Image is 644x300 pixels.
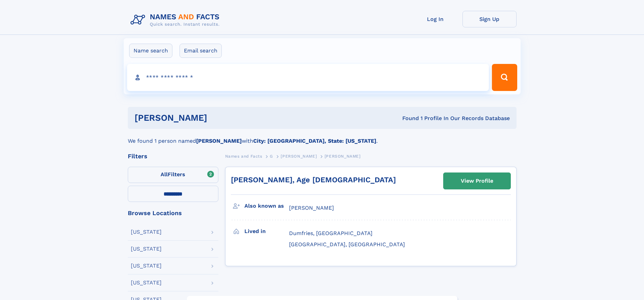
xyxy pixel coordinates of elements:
a: View Profile [444,173,510,189]
h1: [PERSON_NAME] [135,114,305,122]
div: Browse Locations [128,210,218,216]
label: Email search [180,44,222,58]
span: [PERSON_NAME] [325,154,361,159]
a: Names and Facts [225,152,262,160]
div: View Profile [461,173,493,189]
div: We found 1 person named with . [128,129,517,145]
div: Filters [128,153,218,159]
b: City: [GEOGRAPHIC_DATA], State: [US_STATE] [253,138,376,144]
h3: Lived in [244,226,289,237]
button: Search Button [492,64,517,91]
a: G [270,152,273,160]
a: Sign Up [462,11,517,27]
div: [US_STATE] [131,246,162,252]
a: [PERSON_NAME] [281,152,317,160]
b: [PERSON_NAME] [196,138,242,144]
input: search input [127,64,489,91]
label: Filters [128,167,218,183]
span: [PERSON_NAME] [289,205,334,211]
span: G [270,154,273,159]
div: Found 1 Profile In Our Records Database [305,115,510,122]
h3: Also known as [244,200,289,212]
div: [US_STATE] [131,263,162,269]
a: [PERSON_NAME], Age [DEMOGRAPHIC_DATA] [231,176,396,184]
img: Logo Names and Facts [128,11,225,29]
span: [PERSON_NAME] [281,154,317,159]
span: [GEOGRAPHIC_DATA], [GEOGRAPHIC_DATA] [289,241,405,248]
label: Name search [129,44,172,58]
div: [US_STATE] [131,229,162,235]
span: Dumfries, [GEOGRAPHIC_DATA] [289,230,373,236]
span: All [161,171,168,178]
a: Log In [408,11,462,27]
div: [US_STATE] [131,280,162,285]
